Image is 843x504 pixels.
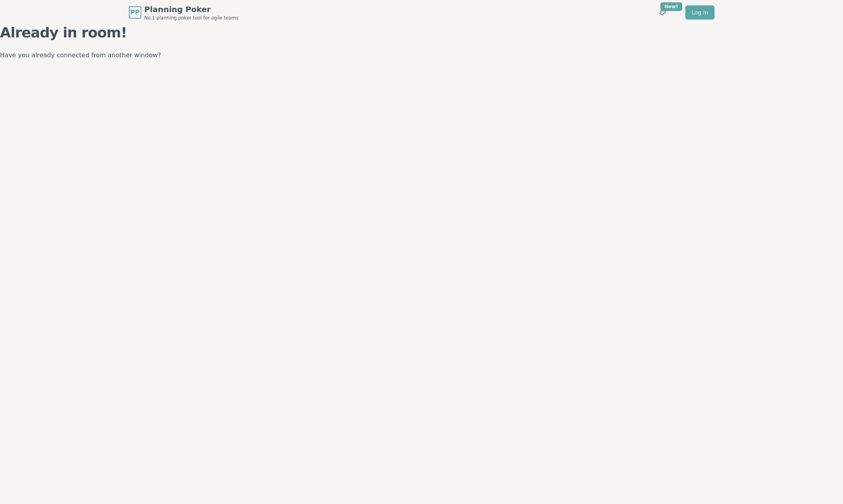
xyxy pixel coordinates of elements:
span: PP [130,8,139,17]
span: Planning Poker [144,4,239,15]
button: New! [656,5,670,19]
a: Log in [685,5,714,19]
a: PPPlanning PokerNo.1 planning poker tool for agile teams [129,4,239,21]
div: New! [660,2,683,11]
span: No.1 planning poker tool for agile teams [144,15,239,21]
